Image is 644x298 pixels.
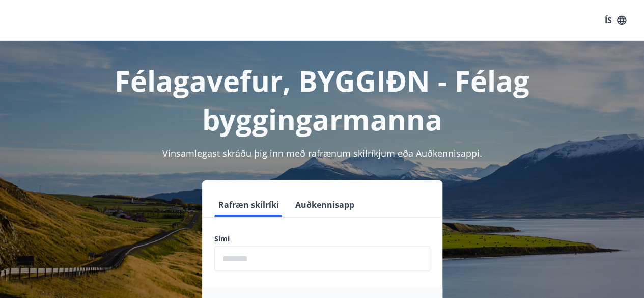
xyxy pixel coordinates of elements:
[599,11,632,30] button: ÍS
[214,193,283,217] button: Rafræn skilríki
[162,147,482,159] span: Vinsamlegast skráðu þig inn með rafrænum skilríkjum eða Auðkennisappi.
[214,234,430,244] label: Sími
[12,61,632,139] h1: Félagavefur, BYGGIÐN - Félag byggingarmanna
[291,193,358,217] button: Auðkennisapp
